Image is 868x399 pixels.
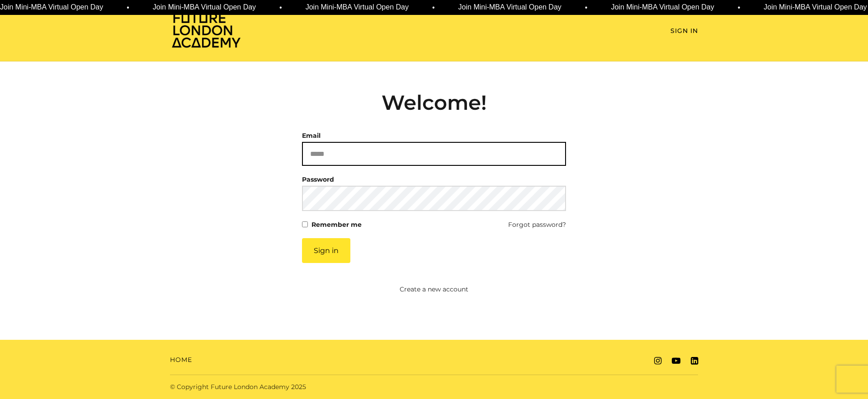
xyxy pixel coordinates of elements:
[670,26,698,36] a: Sign In
[311,218,362,231] label: Remember me
[170,355,192,365] a: Home
[302,129,321,142] label: Email
[432,2,435,13] span: •
[302,238,350,263] button: Sign in
[508,218,566,231] a: Forgot password?
[737,2,740,13] span: •
[163,382,434,392] div: © Copyright Future London Academy 2025
[302,90,566,115] h2: Welcome!
[258,285,610,294] a: Create a new account
[302,173,334,186] label: Password
[127,2,129,13] span: •
[585,2,588,13] span: •
[170,12,242,48] img: Home Page
[279,2,282,13] span: •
